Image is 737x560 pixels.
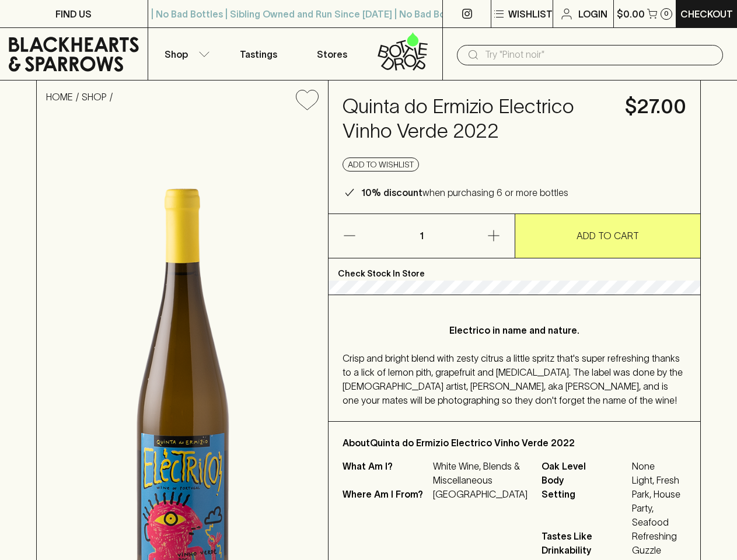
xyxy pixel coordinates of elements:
p: ADD TO CART [577,229,639,243]
h4: Quinta do Ermizio Electrico Vinho Verde 2022 [343,94,611,143]
span: Drinkability [542,543,629,557]
p: White Wine, Blends & Miscellaneous [433,459,528,487]
p: Where Am I From? [343,487,430,501]
p: Electrico in name and nature. [366,323,663,337]
p: 1 [407,214,435,258]
h4: $27.00 [625,94,686,119]
button: Add to wishlist [291,85,323,115]
p: What Am I? [343,459,430,487]
p: Wishlist [508,7,553,21]
span: Light, Fresh [632,473,686,487]
p: FIND US [55,7,92,21]
span: Refreshing [632,529,686,543]
p: Login [578,7,607,21]
p: Checkout [680,7,733,21]
p: Tastings [240,47,277,61]
button: ADD TO CART [515,214,701,258]
button: Add to wishlist [343,157,419,171]
a: HOME [46,92,73,102]
input: Try "Pinot noir" [485,45,714,64]
b: 10% discount [361,187,422,198]
span: Crisp and bright blend with zesty citrus a little spritz that's super refreshing thanks to a lick... [343,353,683,405]
a: SHOP [82,92,107,102]
p: Shop [165,47,188,61]
a: Stores [295,28,369,80]
p: $0.00 [617,7,645,21]
p: Stores [317,47,347,61]
span: Park, House Party, Seafood [632,487,686,529]
span: Guzzle [632,543,686,557]
span: Body [542,473,629,487]
p: when purchasing 6 or more bottles [361,185,568,199]
span: Tastes Like [542,529,629,543]
p: Check Stock In Store [329,258,700,281]
p: [GEOGRAPHIC_DATA] [433,487,528,501]
p: 0 [664,10,669,17]
span: Setting [542,487,629,529]
a: Tastings [222,28,295,80]
span: Oak Level [542,459,629,473]
span: None [632,459,686,473]
p: About Quinta do Ermizio Electrico Vinho Verde 2022 [343,436,686,450]
button: Shop [148,28,222,80]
